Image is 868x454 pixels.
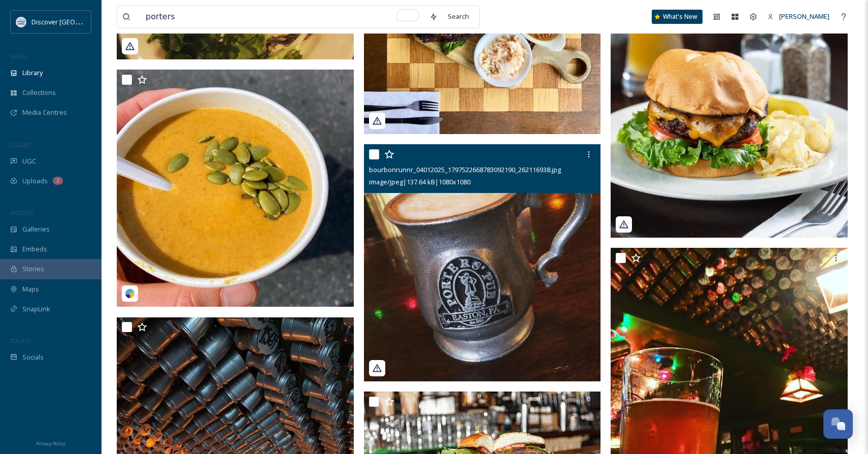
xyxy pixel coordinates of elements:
[364,144,601,381] img: bourbonrunnr_04012025_1797522668783092190_262116938.jpg
[10,337,30,344] span: SOCIALS
[22,244,47,254] span: Embeds
[823,409,853,439] button: Open Chat
[22,284,39,294] span: Maps
[10,141,32,148] span: COLLECT
[762,7,834,26] a: [PERSON_NAME]
[22,108,67,117] span: Media Centres
[652,10,703,24] a: What's New
[22,352,44,362] span: Socials
[22,156,36,166] span: UGC
[125,288,135,299] img: snapsea-logo.png
[141,6,424,28] input: To enrich screen reader interactions, please activate Accessibility in Grammarly extension settings
[10,209,34,216] span: WIDGETS
[443,7,474,26] div: Search
[22,176,48,186] span: Uploads
[22,304,50,314] span: SnapLink
[369,165,561,174] span: bourbonrunnr_04012025_1797522668783092190_262116938.jpg
[36,437,65,449] a: Privacy Policy
[22,68,43,78] span: Library
[117,70,354,307] img: porterspubeaston_04012025_17914330892008848.jpg
[10,52,28,60] span: MEDIA
[369,177,471,186] span: image/jpeg | 137.64 kB | 1080 x 1080
[22,88,56,98] span: Collections
[53,177,63,185] div: 1
[22,224,50,234] span: Galleries
[31,17,124,26] span: Discover [GEOGRAPHIC_DATA]
[16,17,26,27] img: DLV-Blue-Stacked%20%281%29.png
[779,12,829,21] span: [PERSON_NAME]
[22,264,44,274] span: Stories
[36,440,65,447] span: Privacy Policy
